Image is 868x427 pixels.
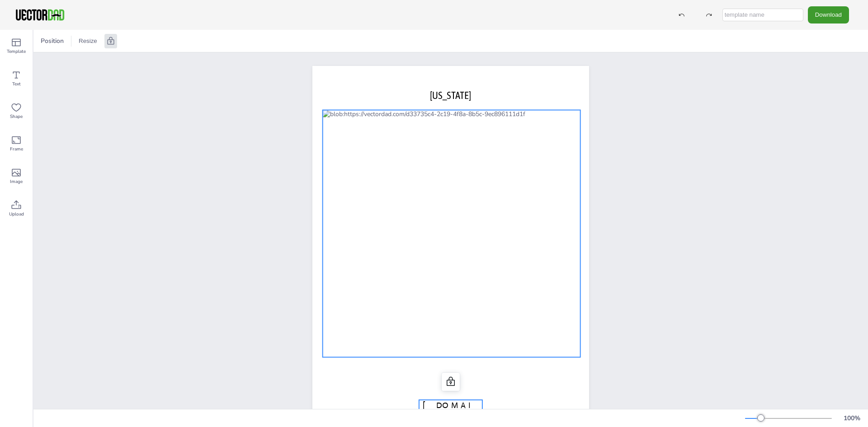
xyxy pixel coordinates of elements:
span: Image [10,178,23,185]
span: Shape [10,113,23,120]
div: 100 % [841,414,863,422]
span: Upload [9,211,24,218]
span: Position [39,37,66,45]
span: [US_STATE] [430,89,471,101]
span: Frame [10,145,23,153]
button: Resize [75,34,101,48]
img: VectorDad-1.png [14,8,66,22]
input: template name [722,9,803,21]
span: Text [12,80,21,88]
span: Template [7,48,26,55]
button: Download [808,6,849,23]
